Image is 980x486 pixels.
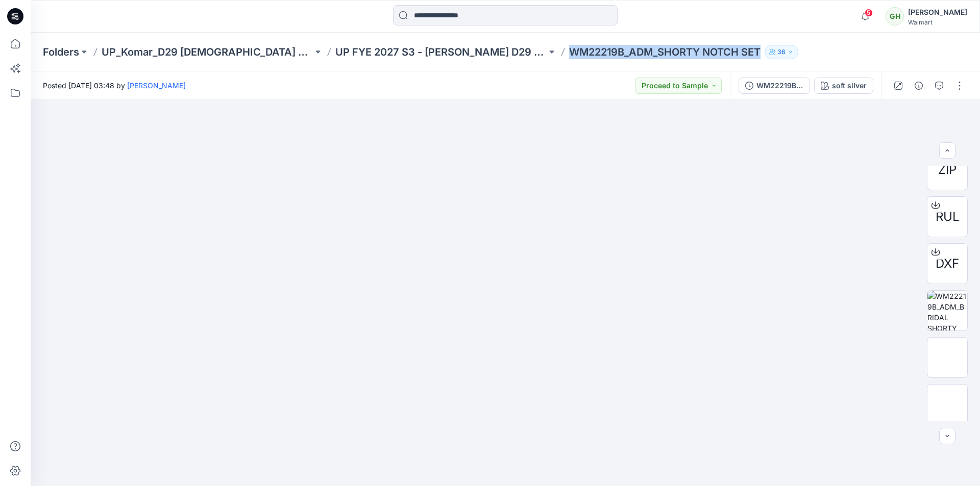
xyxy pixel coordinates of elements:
p: WM22219B_ADM_SHORTY NOTCH SET [569,45,761,59]
button: WM22219B-Proto comment applied pattern [739,78,810,94]
div: soft silver [832,80,867,91]
button: Details [911,78,927,94]
span: DXF [936,254,959,273]
a: Folders [43,45,79,59]
div: Walmart [908,18,967,26]
span: 5 [865,9,873,17]
p: 36 [777,46,786,58]
button: soft silver [814,78,873,94]
a: UP FYE 2027 S3 - [PERSON_NAME] D29 [DEMOGRAPHIC_DATA] Sleepwear [335,45,547,59]
div: [PERSON_NAME] [908,6,967,18]
div: GH [886,7,904,25]
span: ZIP [938,161,957,179]
a: [PERSON_NAME] [127,81,186,90]
a: UP_Komar_D29 [DEMOGRAPHIC_DATA] Sleep [102,45,313,59]
button: 36 [765,45,798,59]
span: Posted [DATE] 03:48 by [43,80,186,91]
img: WM22219B_ADM_BRIDAL SHORTY NOTCH SET_COLORWAY_RIBBONS V2 CW1_WM22219B_ADM_SHORTY NOTCH SET_COLORW... [927,291,967,330]
span: RUL [936,208,960,226]
div: WM22219B-Proto comment applied pattern [756,80,803,91]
